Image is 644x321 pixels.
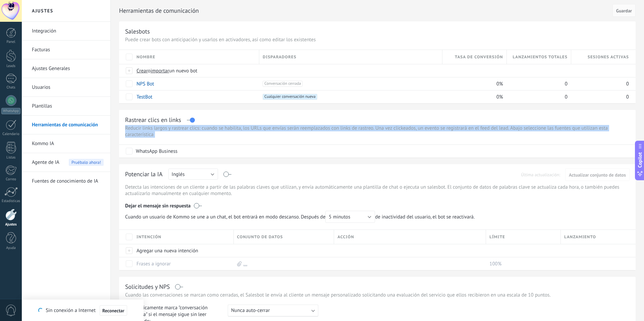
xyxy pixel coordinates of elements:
[565,81,568,87] span: 0
[263,54,296,60] span: Disparadores
[22,116,110,134] li: Herramientas de comunicación
[1,64,21,68] div: Leads
[125,184,630,197] p: Detecta las intenciones de un cliente a partir de las palabras claves que utilizan, y envía autom...
[125,170,163,181] div: Potenciar la IA
[22,134,110,153] li: Kommo IA
[133,244,230,257] div: Agregar una nueva intención
[137,261,171,267] a: Frases a ignorar
[22,41,110,59] li: Facturas
[22,59,110,78] li: Ajustes Generales
[507,77,568,90] div: 0
[32,97,104,116] a: Plantillas
[125,283,170,291] div: Solicitudes y NPS
[489,234,505,240] span: Límite
[565,94,568,100] span: 0
[616,8,632,13] span: Guardar
[486,257,557,270] div: 100%
[237,234,283,240] span: Conjunto de datos
[32,78,104,97] a: Usuarios
[151,68,169,74] span: importar
[169,68,197,74] span: un nuevo bot
[125,37,630,43] p: Puede crear bots con anticipación y usarlos en activadores, así como editar los existentes
[1,108,20,114] div: WhatsApp
[137,81,154,87] a: NPS Bot
[32,134,104,153] a: Kommo IA
[22,172,110,190] li: Fuentes de conocimiento de IA
[442,77,503,90] div: 0%
[125,198,630,211] div: Dejar el mensaje sin respuesta
[612,4,636,17] button: Guardar
[1,155,21,160] div: Listas
[32,22,104,41] a: Integración
[32,116,104,134] a: Herramientas de comunicación
[564,234,596,240] span: Lanzamiento
[1,177,21,182] div: Correo
[38,305,127,316] div: Sin conexión a Internet
[172,171,185,178] span: Inglés
[32,59,104,78] a: Ajustes Generales
[168,169,218,180] button: Inglés
[137,234,161,240] span: Intención
[22,97,110,116] li: Plantillas
[1,246,21,250] div: Ayuda
[626,81,629,87] span: 0
[263,81,303,87] span: Conversación cerrada
[125,27,150,35] div: Salesbots
[32,172,104,191] a: Fuentes de conocimiento de IA
[137,68,148,74] span: Crear
[125,292,630,298] p: Cuando las conversaciones se marcan como cerradas, el Salesbot le envía al cliente un mensaje per...
[1,222,21,227] div: Ajustes
[1,132,21,136] div: Calendario
[125,125,630,138] p: Reducir links largos y rastrear clics: cuando se habilita, los URLs que envías serán reemplazados...
[329,214,350,220] span: 5 minutos
[22,22,110,41] li: Integración
[100,305,127,316] button: Reconectar
[496,81,503,87] span: 0%
[32,153,104,172] a: Agente de IAPruébalo ahora!
[119,4,610,17] h2: Herramientas de comunicación
[496,94,503,100] span: 0%
[337,234,354,240] span: Acción
[22,78,110,97] li: Usuarios
[1,40,21,44] div: Panel
[507,90,568,103] div: 0
[513,54,567,60] span: Lanzamientos totales
[32,153,59,172] span: Agente de IA
[263,94,317,100] span: Cualquier conversación nueva
[231,307,270,314] span: Nunca auto-cerrar
[637,152,643,168] span: Copilot
[137,54,155,60] span: Nombre
[69,159,104,166] span: Pruébalo ahora!
[148,68,151,74] span: o
[136,148,177,155] div: WhatsApp Business
[125,211,375,223] span: Cuando un usuario de Kommo se une a un chat, el bot entrará en modo descanso. Después de
[1,85,21,90] div: Chats
[325,211,375,223] button: 5 minutos
[125,116,181,124] div: Rastrear clics en links
[588,54,629,60] span: Sesiones activas
[442,90,503,103] div: 0%
[125,211,478,223] span: de inactividad del usuario, el bot se reactivará.
[626,94,629,100] span: 0
[22,153,110,172] li: Agente de IA
[102,308,124,313] span: Reconectar
[1,199,21,203] div: Estadísticas
[137,94,152,100] a: TestBot
[571,90,629,103] div: 0
[244,261,248,267] a: ...
[455,54,503,60] span: Tasa de conversión
[32,41,104,59] a: Facturas
[489,261,501,267] span: 100%
[571,77,629,90] div: 0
